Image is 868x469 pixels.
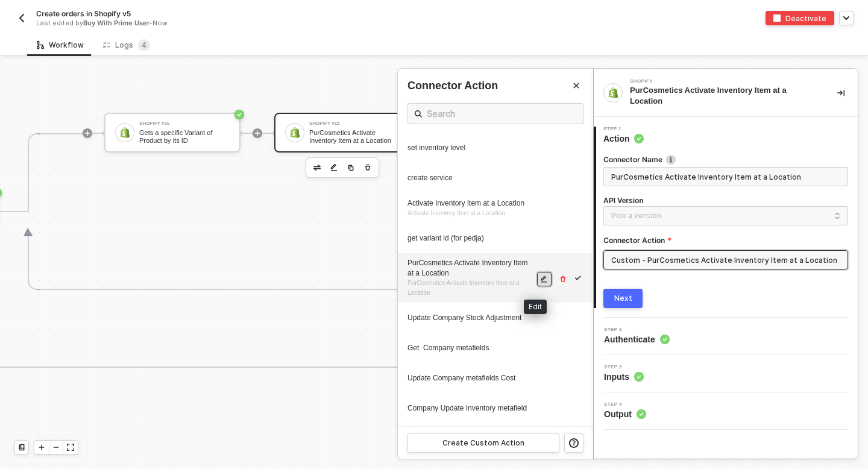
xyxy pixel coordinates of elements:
[540,275,549,283] span: icon-edit
[604,408,646,420] span: Output
[407,173,583,183] div: create service
[407,280,521,296] span: PurCosmetics Activate Inventory Item at a Location
[142,40,146,49] span: 4
[14,11,29,25] button: back
[17,13,27,23] img: back
[407,403,583,414] div: Company Update Inventory metafield
[524,300,547,314] div: Edit
[773,14,781,22] img: deactivate
[415,109,422,119] span: icon-search
[603,250,848,269] input: Connector Action
[785,13,826,24] div: Deactivate
[36,19,406,28] div: Last edited by - Now
[138,39,150,51] sup: 4
[604,327,670,332] span: Step 2
[407,143,583,153] div: set inventory level
[67,444,74,451] span: icon-expand
[603,196,848,206] h4: API Version
[608,87,618,98] img: integration-icon
[103,39,150,51] div: Logs
[611,170,838,183] input: Enter description
[407,210,505,216] span: Activate Inventory Item at a Location
[442,438,524,448] div: Create Custom Action
[594,402,858,420] div: Step 4Output
[594,327,858,345] div: Step 2Authenticate
[407,258,537,279] div: PurCosmetics Activate Inventory Item at a Location
[604,365,644,370] span: Step 3
[604,333,670,345] span: Authenticate
[837,89,844,96] span: icon-collapse-right
[603,133,644,145] span: Action
[630,85,818,107] div: PurCosmetics Activate Inventory Item at a Location
[407,343,583,353] div: Get Company metafields
[666,155,676,165] img: icon-info
[594,127,858,308] div: Step 1Action Connector Nameicon-infoAPI VersionPick a versionConnector ActionNext
[427,106,564,121] input: Search
[603,235,848,245] label: Connector Action
[604,402,646,407] span: Step 4
[407,78,583,93] div: Connector Action
[630,79,811,84] div: Shopify
[407,373,583,383] div: Update Company metafields Cost
[36,8,131,19] span: Create orders in Shopify v5
[52,444,60,451] span: icon-minus
[603,154,848,165] label: Connector Name
[407,313,583,323] div: Update Company Stock Adjustment
[614,294,632,303] div: Next
[569,78,583,93] button: Close
[407,198,583,209] div: Activate Inventory Item at a Location
[604,371,644,383] span: Inputs
[603,127,644,131] span: Step 1
[603,289,643,308] button: Next
[594,365,858,383] div: Step 3Inputs
[766,11,834,25] button: deactivateDeactivate
[407,233,583,244] div: get variant id (for pedja)
[37,40,84,50] div: Workflow
[38,444,45,451] span: icon-play
[407,433,559,453] button: Create Custom Action
[83,19,149,27] span: Buy With Prime User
